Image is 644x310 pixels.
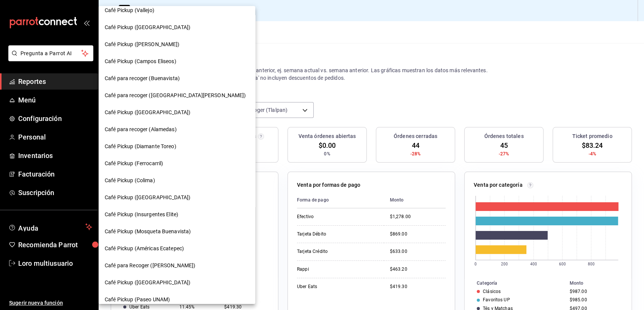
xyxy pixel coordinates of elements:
div: Café para recoger ([GEOGRAPHIC_DATA][PERSON_NAME]) [99,87,255,104]
span: Café Pickup (Paseo UNAM) [105,296,170,304]
span: Café para recoger (Buenavista) [105,74,180,82]
div: Café Pickup ([PERSON_NAME]) [99,36,255,53]
div: Café Pickup (Paseo UNAM) [99,291,255,308]
div: Café Pickup (Mosqueta Buenavista) [99,223,255,240]
span: Café Pickup (Diamante Toreo) [105,143,176,150]
span: Café para recoger ([GEOGRAPHIC_DATA][PERSON_NAME]) [105,91,246,99]
div: Café Pickup (Américas Ecatepec) [99,240,255,257]
span: Café Pickup (Ferrocarril) [105,160,163,167]
span: Café Pickup ([GEOGRAPHIC_DATA]) [105,23,190,31]
span: Café Pickup (Campos Eliseos) [105,57,176,65]
div: Café para recoger (Buenavista) [99,70,255,87]
div: Café Pickup (Campos Eliseos) [99,53,255,70]
span: Café Pickup ([GEOGRAPHIC_DATA]) [105,194,190,201]
div: Café Pickup ([GEOGRAPHIC_DATA]) [99,19,255,36]
div: Café para Recoger ([PERSON_NAME]) [99,257,255,274]
span: Café Pickup (Mosqueta Buenavista) [105,228,191,236]
span: Café Pickup ([PERSON_NAME]) [105,40,180,48]
span: Café Pickup (Colima) [105,177,155,184]
div: Café Pickup ([GEOGRAPHIC_DATA]) [99,104,255,121]
div: Café Pickup (Vallejo) [99,2,255,19]
span: Café Pickup ([GEOGRAPHIC_DATA]) [105,108,190,116]
span: Café Pickup ([GEOGRAPHIC_DATA]) [105,279,190,287]
div: Café Pickup (Colima) [99,172,255,189]
div: Café Pickup (Insurgentes Elite) [99,206,255,223]
div: Café Pickup (Ferrocarril) [99,155,255,172]
div: Café Pickup (Diamante Toreo) [99,138,255,155]
span: Café Pickup (Américas Ecatepec) [105,245,184,253]
div: Café para recoger (Alamedas) [99,121,255,138]
span: Café Pickup (Vallejo) [105,6,154,14]
span: Café para Recoger ([PERSON_NAME]) [105,262,195,270]
div: Café Pickup ([GEOGRAPHIC_DATA]) [99,274,255,291]
div: Café Pickup ([GEOGRAPHIC_DATA]) [99,189,255,206]
span: Café Pickup (Insurgentes Elite) [105,211,178,219]
span: Café para recoger (Alamedas) [105,126,177,133]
